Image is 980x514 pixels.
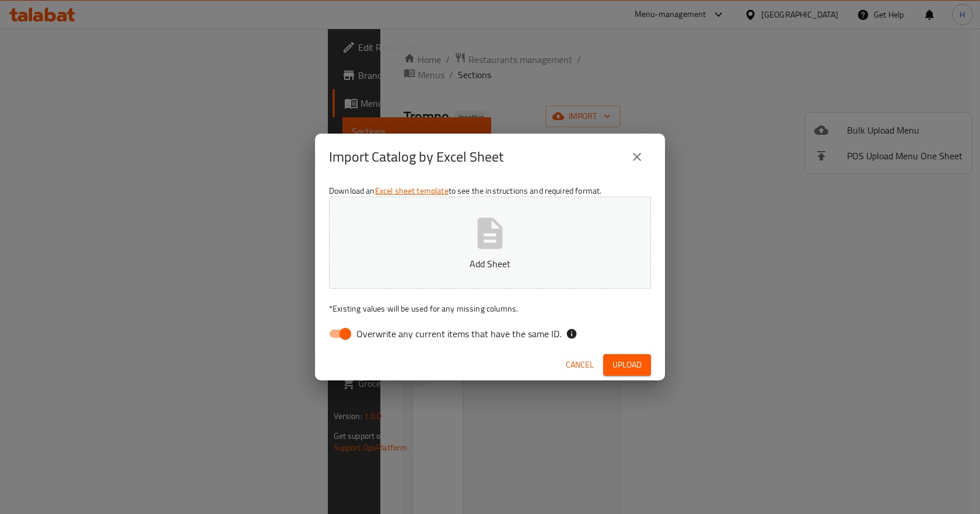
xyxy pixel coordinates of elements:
span: Upload [612,358,642,372]
button: close [623,143,651,171]
button: Add Sheet [329,197,651,289]
p: Add Sheet [347,257,633,271]
span: Overwrite any current items that have the same ID. [356,327,561,341]
div: Download an to see the instructions and required format. [315,180,665,349]
button: Upload [603,354,651,376]
button: Cancel [561,354,598,376]
p: Existing values will be used for any missing columns. [329,303,651,314]
a: Excel sheet template [375,183,449,198]
span: Cancel [566,358,594,372]
h2: Import Catalog by Excel Sheet [329,148,503,166]
svg: If the overwrite option isn't selected, then the items that match an existing ID will be ignored ... [566,328,577,340]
